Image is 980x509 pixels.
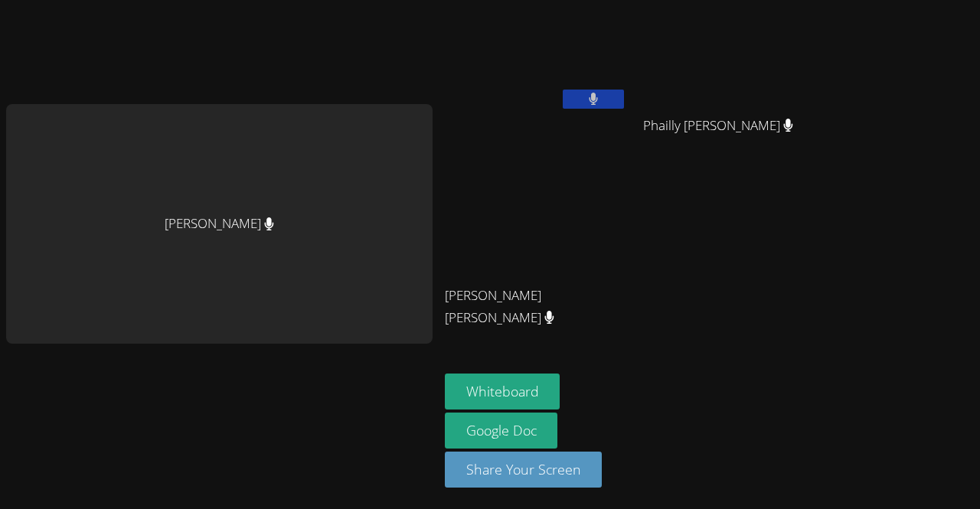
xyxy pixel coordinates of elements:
[445,285,615,329] span: [PERSON_NAME] [PERSON_NAME]
[445,374,560,409] button: Whiteboard
[445,452,603,488] button: Share Your Screen
[445,413,558,449] a: Google Doc
[6,104,433,344] div: [PERSON_NAME]
[643,115,793,137] span: Phailly [PERSON_NAME]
